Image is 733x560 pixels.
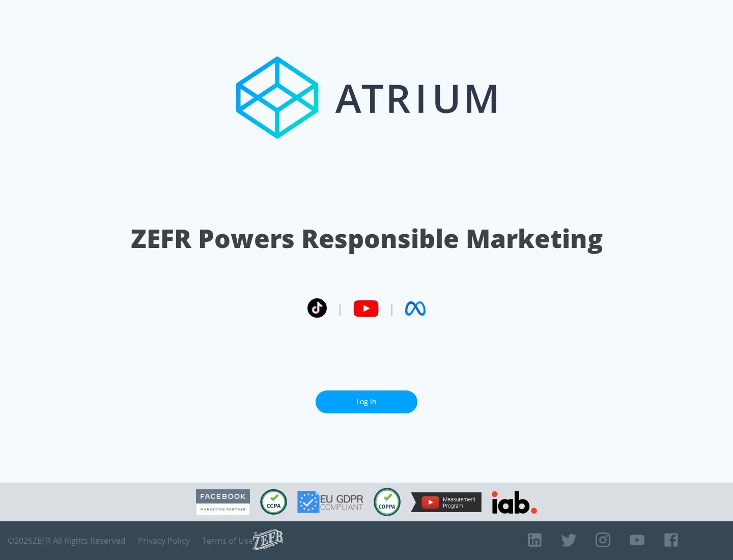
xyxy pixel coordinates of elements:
span: | [389,301,395,316]
a: Terms of Use [202,536,253,546]
img: COPPA Compliant [374,488,401,516]
h1: ZEFR Powers Responsible Marketing [131,221,603,256]
span: © 2025 ZEFR All Rights Reserved [8,536,126,546]
img: GDPR Compliant [297,491,363,513]
img: Facebook Marketing Partner [196,489,250,515]
img: IAB [492,491,537,514]
a: Log In [316,390,417,413]
a: Privacy Policy [138,536,190,546]
img: YouTube Measurement Program [411,492,482,512]
span: | [337,301,343,316]
img: CCPA Compliant [260,489,287,515]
